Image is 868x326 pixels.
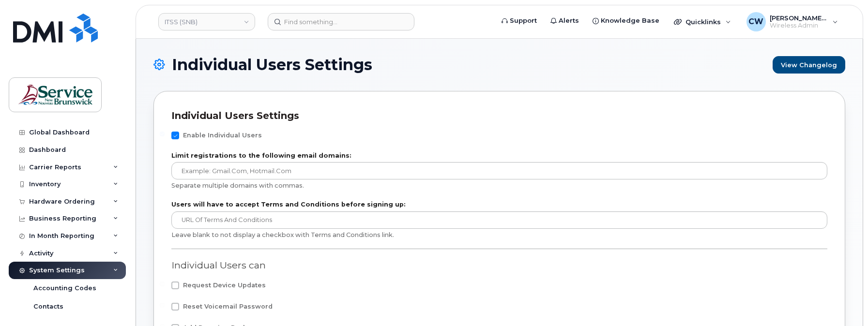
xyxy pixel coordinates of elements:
span: Enable Individual Users [183,132,262,139]
input: URL of Terms and Conditions [171,211,827,229]
input: Enable Individual Users [160,132,165,136]
div: Leave blank to not display a checkbox with Terms and Conditions link. [171,231,827,239]
label: Users will have to accept Terms and Conditions before signing up: [171,202,827,208]
input: Reset Voicemail Password [160,303,165,308]
span: Individual Users Settings [172,58,372,72]
span: Request Device Updates [183,282,266,289]
span: Reset Voicemail Password [183,303,273,310]
label: Limit registrations to the following email domains: [171,153,827,159]
input: Example: gmail.com, hotmail.com [171,162,827,179]
div: Individual Users can [171,249,827,272]
div: Individual Users Settings [171,109,827,123]
input: Request Device Updates [160,282,165,286]
a: View Changelog [773,56,845,74]
div: Separate multiple domains with commas. [171,181,827,190]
